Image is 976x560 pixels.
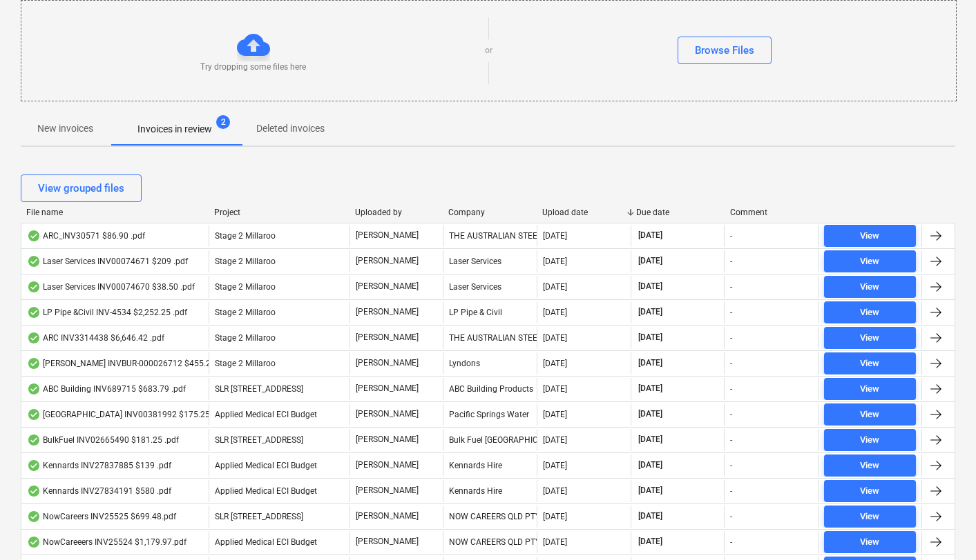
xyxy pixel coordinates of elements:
div: - [730,537,732,547]
div: [DATE] [543,257,567,266]
div: View [860,279,879,295]
span: [DATE] [637,281,664,292]
div: - [730,282,732,292]
span: 2 [216,115,230,129]
div: View [860,509,879,525]
div: Upload date [542,208,625,217]
div: OCR finished [27,383,41,394]
div: View [860,228,879,244]
span: Applied Medical ECI Budget [215,410,317,419]
p: [PERSON_NAME] [356,357,419,369]
span: [DATE] [637,230,664,241]
p: [PERSON_NAME] [356,281,419,292]
div: OCR finished [27,256,41,267]
div: OCR finished [27,281,41,292]
span: Stage 2 Millaroo [215,333,276,343]
div: OCR finished [27,332,41,343]
button: View [824,531,916,553]
button: View [824,352,916,374]
div: - [730,461,732,470]
div: OCR finished [27,460,41,471]
span: Stage 2 Millaroo [215,257,276,266]
div: - [730,308,732,317]
div: View [860,534,879,550]
span: Stage 2 Millaroo [215,359,276,368]
span: Applied Medical ECI Budget [215,537,317,547]
button: View [824,301,916,323]
div: [DATE] [543,461,567,470]
div: THE AUSTRALIAN STEEL COMPANY (OPERATIONS) PTY LTD [443,327,537,349]
button: View [824,480,916,502]
span: [DATE] [637,408,664,420]
div: - [730,257,732,266]
div: [DATE] [543,537,567,547]
p: [PERSON_NAME] [356,332,419,343]
div: [DATE] [543,308,567,317]
div: Browse Files [695,41,754,59]
button: View [824,378,916,400]
p: [PERSON_NAME] [356,306,419,318]
span: Applied Medical ECI Budget [215,461,317,470]
div: [DATE] [543,410,567,419]
p: [PERSON_NAME] [356,408,419,420]
div: OCR finished [27,434,41,446]
div: [PERSON_NAME] INVBUR-000026712 $455.20 .pdf [27,358,232,369]
span: [DATE] [637,485,664,497]
div: Laser Services [443,250,537,272]
p: [PERSON_NAME] [356,230,419,241]
button: View [824,506,916,528]
iframe: Chat Widget [907,494,976,560]
div: BulkFuel INV02665490 $181.25 .pdf [27,434,179,446]
span: Applied Medical ECI Budget [215,486,317,496]
div: Laser Services INV00074670 $38.50 .pdf [27,281,195,292]
span: SLR 2 Millaroo Drive [215,435,303,445]
div: ARC INV3314438 $6,646.42 .pdf [27,332,164,343]
div: Pacific Springs Water [443,403,537,426]
div: LP Pipe &Civil INV-4534 $2,252.25 .pdf [27,307,187,318]
p: Deleted invoices [256,121,325,136]
span: Stage 2 Millaroo [215,231,276,241]
span: [DATE] [637,332,664,343]
button: View [824,429,916,451]
div: View [860,432,879,448]
div: NowCareers INV25525 $699.48.pdf [27,511,176,522]
p: [PERSON_NAME] [356,510,419,522]
div: - [730,231,732,241]
div: ABC Building INV689715 $683.79 .pdf [27,383,186,394]
div: Kennards Hire [443,480,537,502]
button: View [824,403,916,426]
div: [DATE] [543,359,567,368]
p: [PERSON_NAME] [356,536,419,548]
p: Try dropping some files here [200,61,306,73]
div: Kennards Hire [443,454,537,477]
div: [DATE] [543,486,567,496]
div: ARC_INV30571 $86.90 .pdf [27,230,145,241]
p: [PERSON_NAME] [356,255,419,267]
span: [DATE] [637,510,664,522]
div: - [730,512,732,521]
div: - [730,359,732,368]
button: Browse Files [678,37,772,64]
div: OCR finished [27,537,41,548]
div: Due date [636,208,719,217]
button: View [824,454,916,477]
div: View [860,330,879,346]
div: Laser Services INV00074671 $209 .pdf [27,256,188,267]
div: OCR finished [27,307,41,318]
div: Laser Services [443,276,537,298]
div: [DATE] [543,333,567,343]
div: [DATE] [543,282,567,292]
div: View grouped files [38,179,124,197]
div: NowCareeers INV25524 $1,179.97.pdf [27,537,186,548]
div: OCR finished [27,486,41,497]
span: Stage 2 Millaroo [215,282,276,292]
div: View [860,458,879,474]
span: [DATE] [637,434,664,446]
div: - [730,486,732,496]
button: View grouped files [21,174,142,202]
p: Invoices in review [137,122,212,137]
div: Project [214,208,344,217]
span: [DATE] [637,306,664,318]
div: - [730,333,732,343]
div: Lyndons [443,352,537,374]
